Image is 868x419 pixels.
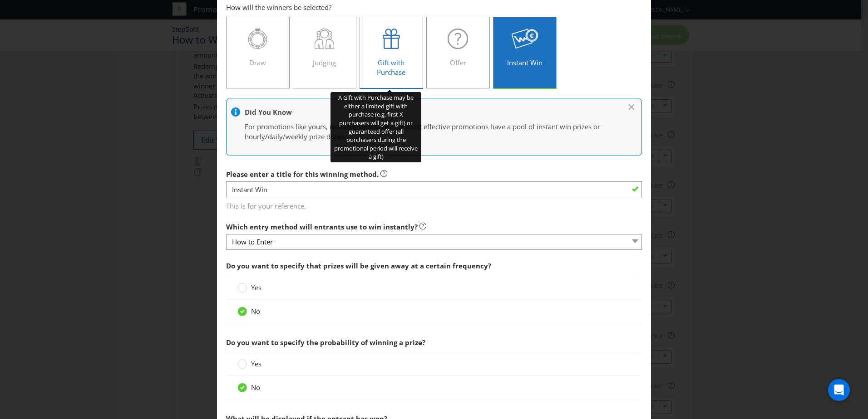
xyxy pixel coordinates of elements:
[226,261,491,270] span: Do you want to specify that prizes will be given away at a certain frequency?
[330,92,421,162] div: A Gift with Purchase may be either a limited gift with purchase (e.g. first X purchasers will get...
[450,58,466,67] span: Offer
[507,58,542,67] span: Instant Win
[249,58,266,67] span: Draw
[226,222,418,231] span: Which entry method will entrants use to win instantly?
[313,58,336,67] span: Judging
[377,58,405,77] span: Gift with Purchase
[226,338,425,347] span: Do you want to specify the probability of winning a prize?
[251,359,261,368] span: Yes
[251,307,260,316] span: No
[226,198,642,211] span: This is for your reference.
[828,379,850,401] div: Open Intercom Messenger
[226,3,331,12] span: How will the winners be selected?
[251,383,260,392] span: No
[245,122,614,141] p: For promotions like yours, research shows that the most effective promotions have a pool of insta...
[251,283,261,292] span: Yes
[226,170,379,179] span: Please enter a title for this winning method.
